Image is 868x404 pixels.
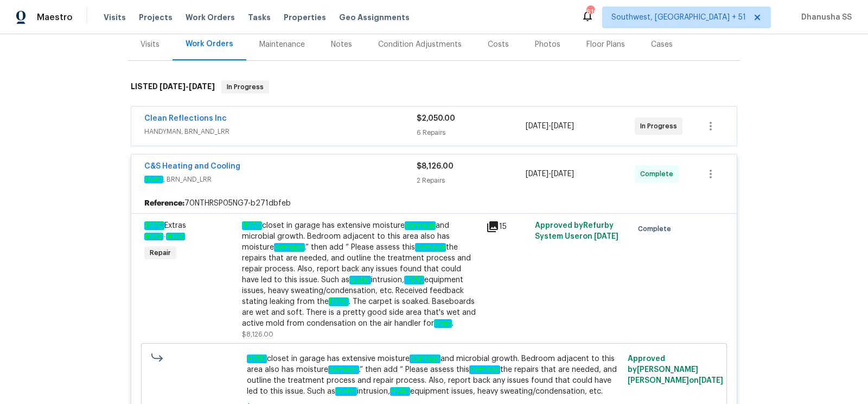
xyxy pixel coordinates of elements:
em: damage [469,365,500,374]
em: hvac [434,319,452,328]
div: Maintenance [259,39,305,50]
em: damage [410,355,441,363]
div: 2 Repairs [417,175,526,186]
b: Reference: [144,198,184,209]
em: HVAC [329,297,349,306]
span: [DATE] [159,83,186,90]
span: - [526,121,574,132]
a: C&S Heating and Cooling [144,163,240,170]
span: Visits [104,12,126,23]
div: 15 [486,220,528,233]
span: Repair [145,247,175,258]
div: 616 [586,7,594,17]
em: HVAC [242,221,262,230]
em: HVAC [144,176,163,183]
span: Tasks [248,14,271,21]
span: Maestro [37,12,73,23]
span: Properties [284,12,326,23]
em: HVAC [247,355,267,363]
div: Photos [535,39,560,50]
div: closet in garage has extensive moisture and microbial growth. Bedroom adjacent to this area also ... [242,220,480,329]
span: $8,126.00 [242,331,273,338]
em: HVAC [404,276,424,284]
span: Extras [144,221,186,230]
div: Floor Plans [586,39,625,50]
span: Work Orders [186,12,235,23]
div: Costs [488,39,509,50]
span: [DATE] [526,170,548,178]
em: damage [405,221,436,230]
em: HVAC [144,233,163,240]
em: HVAC [390,387,410,396]
span: $2,050.00 [417,115,455,122]
span: - [526,169,574,179]
div: Notes [331,39,352,50]
span: $8,126.00 [417,163,454,170]
span: In Progress [222,82,268,92]
span: , BRN_AND_LRR [144,174,417,185]
span: [DATE] [594,233,618,240]
span: Approved by [PERSON_NAME] [PERSON_NAME] on [628,355,723,384]
span: Geo Assignments [339,12,410,23]
div: Work Orders [186,39,233,49]
span: [DATE] [551,170,574,178]
span: [DATE] [526,122,548,130]
a: Clean Reflections Inc [144,115,227,122]
span: In Progress [640,121,681,132]
div: Condition Adjustments [378,39,462,50]
span: [DATE] [551,122,574,130]
span: Southwest, [GEOGRAPHIC_DATA] + 51 [611,12,746,23]
em: damage [415,243,446,252]
div: LISTED [DATE]-[DATE]In Progress [127,70,741,104]
em: water [349,276,371,284]
div: Visits [141,39,159,50]
span: Complete [640,169,678,179]
span: [DATE] [189,83,215,90]
span: [DATE] [699,377,723,384]
span: Approved by Refurby System User on [535,222,618,240]
h6: LISTED [131,80,215,94]
span: Projects [139,12,173,23]
span: closet in garage has extensive moisture and microbial growth. Bedroom adjacent to this area also ... [247,353,622,397]
span: Complete [638,223,675,234]
div: 6 Repairs [417,127,526,138]
em: damage [274,243,305,252]
span: - [144,233,185,240]
div: Cases [651,39,673,50]
span: Dhanusha SS [797,12,852,23]
span: - [159,83,215,90]
span: HANDYMAN, BRN_AND_LRR [144,126,417,137]
div: 70NTHRSP05NG7-b271dbfeb [131,194,737,213]
em: HVAC [166,233,185,240]
em: HVAC [144,221,164,230]
em: damage [328,365,359,374]
em: water [335,387,357,396]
